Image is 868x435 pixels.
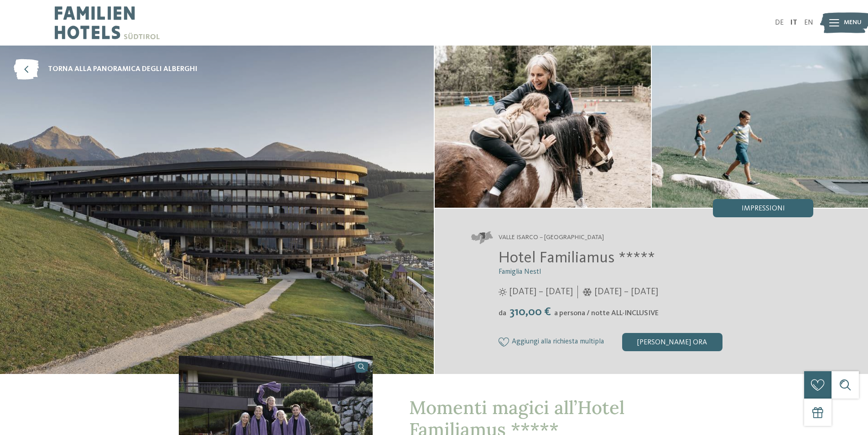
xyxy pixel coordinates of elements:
span: torna alla panoramica degli alberghi [48,64,198,74]
i: Orari d'apertura estate [499,288,507,296]
a: DE [775,19,784,26]
span: Impressioni [742,205,785,212]
div: [PERSON_NAME] ora [622,333,722,351]
span: da [499,310,506,317]
img: Family hotel a Maranza [652,46,868,208]
img: Family hotel a Maranza [435,46,651,208]
span: Valle Isarco – [GEOGRAPHIC_DATA] [499,233,604,242]
span: 310,00 € [507,306,553,318]
span: Menu [844,18,862,27]
span: Famiglia Nestl [499,268,541,276]
a: IT [790,19,797,26]
span: [DATE] – [DATE] [594,286,658,298]
span: a persona / notte ALL-INCLUSIVE [554,310,659,317]
a: torna alla panoramica degli alberghi [14,59,198,80]
span: [DATE] – [DATE] [509,286,573,298]
a: EN [804,19,813,26]
i: Orari d'apertura inverno [582,288,592,296]
span: Aggiungi alla richiesta multipla [512,338,604,346]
